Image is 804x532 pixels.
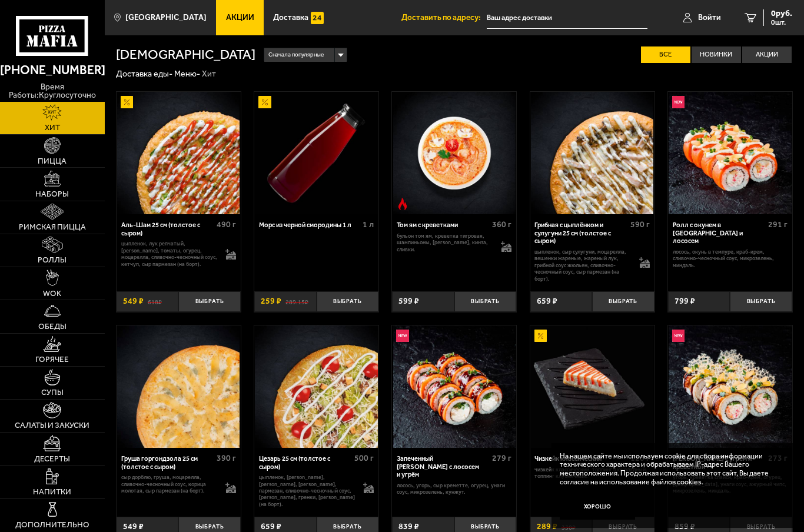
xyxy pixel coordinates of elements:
[742,46,792,62] label: Акции
[117,92,241,214] a: АкционныйАль-Шам 25 см (толстое с сыром)
[255,325,377,448] img: Цезарь 25 см (толстое с сыром)
[15,421,89,430] span: Салаты и закуски
[672,96,685,108] img: Новинка
[174,69,200,79] a: Меню-
[672,330,685,342] img: Новинка
[641,46,690,62] label: Все
[148,297,162,305] s: 618 ₽
[259,474,355,507] p: цыпленок, [PERSON_NAME], [PERSON_NAME], [PERSON_NAME], пармезан, сливочно-чесночный соус, [PERSON...
[43,290,61,298] span: WOK
[116,69,172,79] a: Доставка еды-
[261,297,281,305] span: 259 ₽
[33,488,71,496] span: Напитки
[396,330,408,342] img: Новинка
[259,455,351,471] div: Цезарь 25 см (толстое с сыром)
[673,248,788,268] p: лосось, окунь в темпуре, краб-крем, сливочно-чесночный соус, микрозелень, миндаль.
[534,466,649,480] p: Чизкейк классический, топпинг шоколадный, топпинг клубничный.
[38,157,67,165] span: Пицца
[121,455,214,471] div: Груша горгондзола 25 см (толстое с сыром)
[397,221,489,230] div: Том ям с креветками
[668,325,792,448] a: НовинкаРолл Калипсо с угрём и креветкой
[255,92,377,214] img: Морс из черной смородины 1 л
[121,221,214,237] div: Аль-Шам 25 см (толстое с сыром)
[560,452,777,487] p: На нашем сайте мы используем cookie для сбора информации технического характера и обрабатываем IP...
[669,325,791,448] img: Ролл Калипсо с угрём и креветкой
[273,14,308,22] span: Доставка
[397,455,489,479] div: Запеченный [PERSON_NAME] с лососем и угрём
[393,92,516,214] img: Том ям с креветками
[45,124,60,132] span: Хит
[531,325,653,448] img: Чизкейк классический
[530,92,655,214] a: Грибная с цыплёнком и сулугуни 25 см (толстое с сыром)
[673,221,765,245] div: Ролл с окунем в [GEOGRAPHIC_DATA] и лососем
[675,297,695,305] span: 799 ₽
[35,355,69,364] span: Горячее
[217,220,236,230] span: 490 г
[178,291,240,312] button: Выбрать
[398,297,419,305] span: 599 ₽
[534,221,627,245] div: Грибная с цыплёнком и сулугуни 25 см (толстое с сыром)
[363,220,374,230] span: 1 л
[398,523,419,531] span: 839 ₽
[317,291,378,312] button: Выбрать
[396,198,408,210] img: Острое блюдо
[123,523,144,531] span: 549 ₽
[530,325,655,448] a: АкционныйЧизкейк классический
[492,220,511,230] span: 360 г
[534,455,627,463] div: Чизкейк классический
[401,14,487,22] span: Доставить по адресу:
[692,46,741,62] label: Новинки
[121,474,217,494] p: сыр дорблю, груша, моцарелла, сливочно-чесночный соус, корица молотая, сыр пармезан (на борт).
[35,190,69,198] span: Наборы
[537,297,557,305] span: 659 ₽
[534,248,630,282] p: цыпленок, сыр сулугуни, моцарелла, вешенки жареные, жареный лук, грибной соус Жюльен, сливочно-че...
[592,291,654,312] button: Выбрать
[675,523,695,531] span: 859 ₽
[311,12,323,24] img: 15daf4d41897b9f0e9f617042186c801.svg
[771,9,792,18] span: 0 руб.
[354,453,374,463] span: 500 г
[254,92,378,214] a: АкционныйМорс из черной смородины 1 л
[261,523,281,531] span: 659 ₽
[285,297,308,305] s: 289.15 ₽
[393,325,516,448] img: Запеченный ролл Гурмэ с лососем и угрём
[771,19,792,26] span: 0 шт.
[121,240,217,267] p: цыпленок, лук репчатый, [PERSON_NAME], томаты, огурец, моцарелла, сливочно-чесночный соус, кетчуп...
[487,7,647,29] input: Ваш адрес доставки
[392,325,516,448] a: НовинкаЗапеченный ролл Гурмэ с лососем и угрём
[202,69,216,80] div: Хит
[217,453,236,463] span: 390 г
[537,523,557,531] span: 289 ₽
[116,48,255,62] h1: [DEMOGRAPHIC_DATA]
[492,453,511,463] span: 279 г
[768,220,788,230] span: 291 г
[392,92,516,214] a: Острое блюдоТом ям с креветками
[19,223,86,231] span: Римская пицца
[268,47,324,63] span: Сначала популярные
[117,92,240,214] img: Аль-Шам 25 см (толстое с сыром)
[397,482,511,496] p: лосось, угорь, Сыр креметте, огурец, унаги соус, микрозелень, кунжут.
[560,494,635,520] button: Хорошо
[668,92,792,214] a: НовинкаРолл с окунем в темпуре и лососем
[123,297,144,305] span: 549 ₽
[38,322,67,331] span: Обеды
[38,256,67,264] span: Роллы
[41,388,64,397] span: Супы
[698,14,721,22] span: Войти
[397,232,493,252] p: бульон том ям, креветка тигровая, шампиньоны, [PERSON_NAME], кинза, сливки.
[669,92,791,214] img: Ролл с окунем в темпуре и лососем
[117,325,240,448] img: Груша горгондзола 25 см (толстое с сыром)
[117,325,241,448] a: Груша горгондзола 25 см (толстое с сыром)
[562,523,576,531] s: 330 ₽
[226,14,254,22] span: Акции
[531,92,653,214] img: Грибная с цыплёнком и сулугуни 25 см (толстое с сыром)
[258,96,271,108] img: Акционный
[121,96,133,108] img: Акционный
[15,521,89,529] span: Дополнительно
[125,14,207,22] span: [GEOGRAPHIC_DATA]
[254,325,378,448] a: Цезарь 25 см (толстое с сыром)
[259,221,360,230] div: Морс из черной смородины 1 л
[34,455,70,463] span: Десерты
[630,220,650,230] span: 590 г
[534,330,547,342] img: Акционный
